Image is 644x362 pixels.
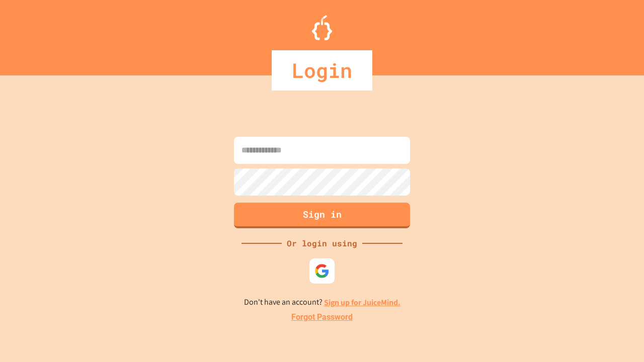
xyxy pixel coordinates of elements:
[244,296,400,309] p: Don't have an account?
[312,15,332,40] img: Logo.svg
[282,237,362,249] div: Or login using
[324,297,400,308] a: Sign up for JuiceMind.
[272,50,372,90] div: Login
[291,311,353,323] a: Forgot Password
[234,203,410,228] button: Sign in
[314,263,330,279] img: google-icon.svg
